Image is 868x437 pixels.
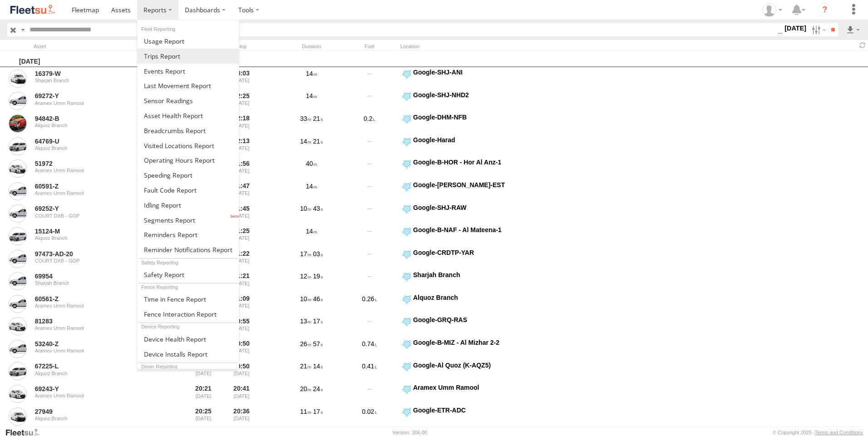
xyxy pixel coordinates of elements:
[138,332,239,347] a: Device Health Report
[306,92,317,99] span: 14
[400,271,514,292] label: Click to View Event Location
[845,23,861,36] label: Export results as...
[400,316,514,337] label: Click to View Event Location
[35,272,159,280] a: 69954
[138,183,239,198] a: Fault Code Report
[35,348,159,353] div: Aramex Umm Ramool
[224,204,259,224] div: 21:45 [DATE]
[138,78,239,93] a: Last Movement Report
[313,385,323,392] span: 24
[138,138,239,153] a: Visited Locations Report
[138,213,239,228] a: Segments Report
[400,226,514,247] label: Click to View Event Location
[400,293,514,314] label: Click to View Event Location
[224,293,259,314] div: 21:09 [DATE]
[35,385,159,393] a: 69243-Y
[313,250,323,258] span: 03
[35,182,159,190] a: 60591-Z
[35,213,159,218] div: COURT DXB - GOP
[186,406,221,427] div: Entered prior to selected date range
[393,430,427,435] div: Version: 306.00
[138,292,239,307] a: Time in Fences Report
[35,393,159,398] div: Aramex Umm Ramool
[138,198,239,213] a: Idling Report
[342,113,397,134] div: 0.2
[35,137,159,145] a: 64769-U
[224,68,259,89] div: 23:03 [DATE]
[783,23,808,33] label: [DATE]
[224,383,259,404] div: 20:41 [DATE]
[300,363,311,370] span: 21
[138,242,239,257] a: Service Reminder Notifications Report
[35,227,159,235] a: 15124-M
[342,338,397,359] div: 0.74
[413,68,513,76] div: Google-SHJ-ANI
[224,226,259,247] div: 21:25 [DATE]
[300,340,311,348] span: 26
[773,430,863,435] div: © Copyright 2025 -
[413,204,513,212] div: Google-SHJ-RAW
[138,307,239,322] a: Fence Interaction Report
[35,325,159,331] div: Aramex Umm Ramool
[306,228,317,235] span: 14
[224,338,259,359] div: 20:50 [DATE]
[224,406,259,427] div: 20:36 [DATE]
[35,78,159,83] div: Sharjah Branch
[313,408,323,415] span: 17
[400,91,514,112] label: Click to View Event Location
[413,113,513,121] div: Google-DHM-NFB
[342,293,397,314] div: 0.26
[138,108,239,123] a: Asset Health Report
[35,258,159,263] div: COURT DXB - GOP
[413,271,513,279] div: Sharjah Branch
[35,100,159,106] div: Aramex Umm Ramool
[313,273,323,280] span: 19
[224,361,259,382] div: 20:50 [DATE]
[300,408,311,415] span: 11
[306,160,317,167] span: 40
[413,383,513,392] div: Aramex Umm Ramool
[413,136,513,144] div: Google-Harad
[138,153,239,168] a: Asset Operating Hours Report
[313,363,323,370] span: 14
[224,316,259,337] div: 20:55 [DATE]
[35,235,159,241] div: Alquoz Branch
[818,3,832,17] i: ?
[35,204,159,213] a: 69252-Y
[413,226,513,234] div: Google-B-NAF - Al Mateena-1
[306,70,317,77] span: 14
[815,430,863,435] a: Terms and Conditions
[35,407,159,416] a: 27949
[313,115,323,122] span: 21
[224,113,259,134] div: 22:18 [DATE]
[306,183,317,190] span: 14
[224,181,259,202] div: 21:47 [DATE]
[138,64,239,79] a: Full Events Report
[400,158,514,179] label: Click to View Event Location
[808,23,828,36] label: Search Filter Options
[35,114,159,123] a: 94842-B
[186,361,221,382] div: Entered prior to selected date range
[400,338,514,359] label: Click to View Event Location
[300,295,311,303] span: 10
[313,318,323,325] span: 17
[413,248,513,257] div: Google-CRDTP-YAR
[300,250,311,258] span: 17
[138,267,239,282] a: Safety Report
[224,91,259,112] div: 22:25 [DATE]
[35,371,159,376] div: Alquoz Branch
[413,406,513,414] div: Google-ETR-ADC
[300,385,311,392] span: 20
[400,181,514,202] label: Click to View Event Location
[413,338,513,347] div: Google-B-MIZ - Al Mizhar 2-2
[35,123,159,128] div: Alquoz Branch
[224,158,259,179] div: 21:56 [DATE]
[138,123,239,138] a: Breadcrumbs Report
[138,168,239,183] a: Fleet Speed Report
[35,168,159,173] div: Aramex Umm Ramool
[19,23,26,36] label: Search Query
[400,113,514,134] label: Click to View Event Location
[35,295,159,303] a: 60561-Z
[413,316,513,324] div: Google-GRQ-RAS
[400,204,514,224] label: Click to View Event Location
